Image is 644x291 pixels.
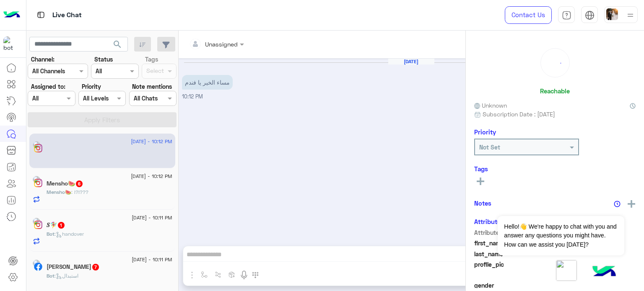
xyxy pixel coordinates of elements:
span: : استبدال [55,273,78,279]
span: 10:12 PM [182,93,203,100]
img: tab [562,10,571,20]
img: Instagram [34,221,42,229]
label: Note mentions [132,82,172,91]
span: [DATE] - 10:11 PM [132,256,172,263]
span: profile_pic [474,260,554,279]
img: Instagram [34,144,42,152]
img: tab [36,10,46,20]
p: 9/9/2025, 10:12 PM [182,75,233,90]
h6: [DATE] [388,59,434,64]
img: picture [33,176,40,183]
img: hulul-logo.png [589,258,619,287]
span: Subscription Date : [DATE] [483,110,555,118]
h6: Reachable [540,87,570,95]
label: Channel: [31,55,55,64]
img: Instagram [34,179,42,187]
h6: Notes [474,199,491,207]
span: Hello!👋 We're happy to chat with you and answer any questions you might have. How can we assist y... [498,216,624,255]
span: 7 [92,264,99,270]
span: first_name [474,239,554,247]
img: 919860931428189 [3,36,18,52]
h6: Attributes [474,218,504,225]
span: [DATE] - 10:12 PM [131,138,172,145]
p: Live Chat [52,10,82,21]
img: tab [585,10,595,20]
span: Mensho🍉 [47,189,71,195]
img: Facebook [34,263,42,271]
img: picture [33,260,40,267]
img: picture [33,218,40,225]
span: [DATE] - 10:11 PM [132,214,172,221]
span: [DATE] - 10:12 PM [131,173,172,180]
span: gender [474,281,554,290]
img: picture [33,141,40,149]
img: picture [556,260,577,281]
label: Status [94,55,113,64]
img: userImage [606,8,618,20]
div: loading... [543,51,567,75]
span: : handover [55,231,84,237]
span: 1 [58,222,65,229]
h5: Marwa Feky [47,263,100,270]
span: Unknown [474,101,507,110]
span: Bot [47,273,55,279]
span: last_name [474,250,554,258]
a: tab [558,6,575,24]
span: search [112,39,122,49]
button: search [107,37,128,55]
img: Logo [3,6,20,24]
img: profile [625,10,636,21]
label: Priority [82,82,101,91]
img: add [628,200,635,208]
span: !?!??? [71,189,88,195]
h5: Mensho🍉 [47,180,83,187]
h6: Tags [474,165,636,173]
span: Attribute Name [474,228,554,237]
label: Assigned to: [31,82,65,91]
button: Apply Filters [28,112,177,127]
span: Bot [47,231,55,237]
span: null [556,281,636,290]
h6: Priority [474,128,496,136]
a: Contact Us [505,6,552,24]
h5: 𝑺🧚‍♀️ [47,221,65,229]
span: 6 [76,180,83,187]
